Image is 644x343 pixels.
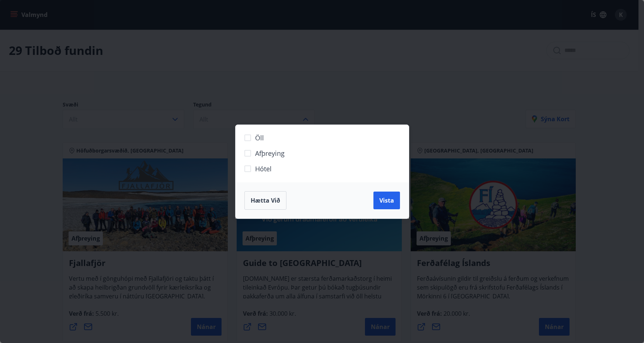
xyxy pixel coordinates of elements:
span: Hætta við [251,196,280,204]
span: Hótel [255,164,272,174]
span: Afþreying [255,148,285,158]
span: Vista [379,196,394,204]
button: Hætta við [244,191,286,210]
button: Vista [373,192,400,209]
span: Öll [255,133,264,143]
